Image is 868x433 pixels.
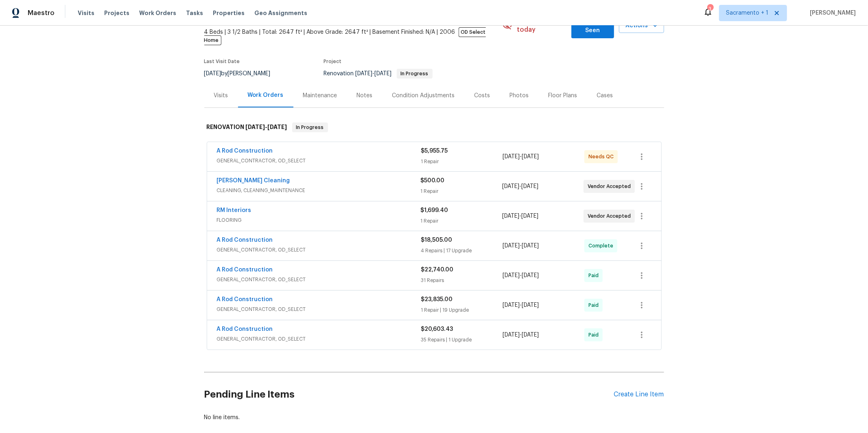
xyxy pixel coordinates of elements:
span: Visits [78,9,94,17]
span: [DATE] [502,213,519,219]
span: [DATE] [268,124,287,130]
span: 4 Beds | 3 1/2 Baths | Total: 2647 ft² | Above Grade: 2647 ft² | Basement Finished: N/A | 2006 [204,28,503,44]
span: - [503,153,539,161]
div: by [PERSON_NAME] [204,69,280,79]
a: RM Interiors [217,208,251,213]
span: [DATE] [356,71,373,77]
span: [DATE] [522,332,539,338]
span: [DATE] [246,124,265,130]
span: $1,699.40 [421,208,448,213]
span: Last Visit Date [204,59,240,64]
span: Work Orders [139,9,176,17]
span: Renovation [324,71,433,77]
span: - [356,71,392,77]
span: - [503,242,539,250]
span: FLOORING [217,216,421,224]
span: [DATE] [375,71,392,77]
span: [DATE] [503,243,520,249]
span: [DATE] [503,332,520,338]
a: [PERSON_NAME] Cleaning [217,178,290,184]
div: Visits [214,92,228,100]
a: A Rod Construction [217,297,273,302]
span: GENERAL_CONTRACTOR, OD_SELECT [217,157,421,165]
span: Projects [104,9,129,17]
span: Tasks [186,10,203,16]
span: [DATE] [502,184,519,189]
div: 1 Repair | 19 Upgrade [421,306,503,314]
span: - [246,124,287,130]
span: GENERAL_CONTRACTOR, OD_SELECT [217,305,421,313]
span: [DATE] [522,302,539,308]
span: Project [324,59,342,64]
div: 35 Repairs | 1 Upgrade [421,336,503,344]
span: CLEANING, CLEANING_MAINTENANCE [217,186,421,195]
span: Mark Seen [578,16,608,36]
span: - [503,301,539,309]
span: Vendor Accepted [588,182,634,190]
span: Not seen today [517,17,566,34]
a: A Rod Construction [217,237,273,243]
span: [DATE] [521,184,538,189]
span: Sacramento + 1 [726,9,768,17]
span: [DATE] [522,154,539,160]
span: [DATE] [503,302,520,308]
span: Actions [625,21,657,31]
span: $23,835.00 [421,297,453,302]
span: [DATE] [204,71,221,77]
span: $500.00 [421,178,445,184]
h2: Pending Line Items [204,376,614,413]
div: Floor Plans [549,92,577,100]
div: Notes [357,92,373,100]
div: Photos [510,92,529,100]
span: [PERSON_NAME] [807,9,856,17]
span: - [502,182,538,190]
div: 3 [707,5,713,13]
span: - [502,212,538,220]
span: $22,740.00 [421,267,454,273]
div: 4 Repairs | 17 Upgrade [421,247,503,255]
a: A Rod Construction [217,326,273,332]
span: - [503,331,539,339]
span: Paid [588,271,602,280]
span: OD Select Home [204,27,486,45]
span: $18,505.00 [421,237,453,243]
span: Paid [588,331,602,339]
div: RENOVATION [DATE]-[DATE]In Progress [204,114,664,140]
a: A Rod Construction [217,148,273,154]
div: Cases [597,92,613,100]
span: [DATE] [503,154,520,160]
div: No line items. [204,413,664,422]
span: $20,603.43 [421,326,453,332]
div: 1 Repair [421,217,502,225]
span: GENERAL_CONTRACTOR, OD_SELECT [217,276,421,284]
span: - [503,271,539,280]
span: In Progress [398,71,432,76]
div: Create Line Item [614,391,664,398]
span: Properties [213,9,245,17]
span: Vendor Accepted [588,212,634,220]
h6: RENOVATION [207,122,287,132]
span: GENERAL_CONTRACTOR, OD_SELECT [217,335,421,343]
span: Paid [588,301,602,309]
a: A Rod Construction [217,267,273,273]
div: 1 Repair [421,187,502,195]
div: Condition Adjustments [392,92,455,100]
span: [DATE] [522,243,539,249]
div: Maintenance [303,92,337,100]
span: [DATE] [503,273,520,278]
span: GENERAL_CONTRACTOR, OD_SELECT [217,246,421,254]
div: 31 Repairs [421,276,503,284]
span: [DATE] [521,213,538,219]
span: Complete [588,242,617,250]
span: In Progress [293,123,327,131]
div: Costs [474,92,490,100]
button: Mark Seen [571,13,614,38]
span: Needs QC [588,153,617,161]
span: [DATE] [522,273,539,278]
div: Work Orders [248,91,284,99]
span: Maestro [28,9,55,17]
span: Geo Assignments [254,9,307,17]
button: Actions [619,18,664,33]
div: 1 Repair [421,157,503,166]
span: $5,955.75 [421,148,448,154]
